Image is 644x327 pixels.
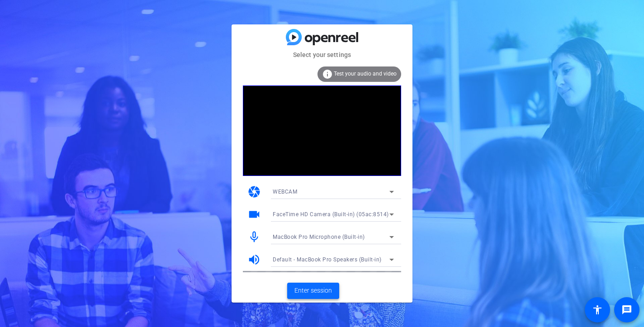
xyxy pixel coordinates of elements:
span: WEBCAM [273,189,297,195]
button: Enter session [287,283,339,299]
mat-card-subtitle: Select your settings [232,50,412,60]
mat-icon: camera [247,185,261,199]
mat-icon: accessibility [592,304,603,315]
img: blue-gradient.svg [286,29,358,45]
span: Test your audio and video [334,71,397,77]
span: FaceTime HD Camera (Built-in) (05ac:8514) [273,211,389,218]
span: Default - MacBook Pro Speakers (Built-in) [273,256,382,263]
mat-icon: volume_up [247,253,261,266]
mat-icon: mic_none [247,230,261,244]
mat-icon: info [322,69,333,80]
mat-icon: message [621,304,632,315]
mat-icon: videocam [247,208,261,221]
span: MacBook Pro Microphone (Built-in) [273,234,365,240]
span: Enter session [294,286,332,295]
